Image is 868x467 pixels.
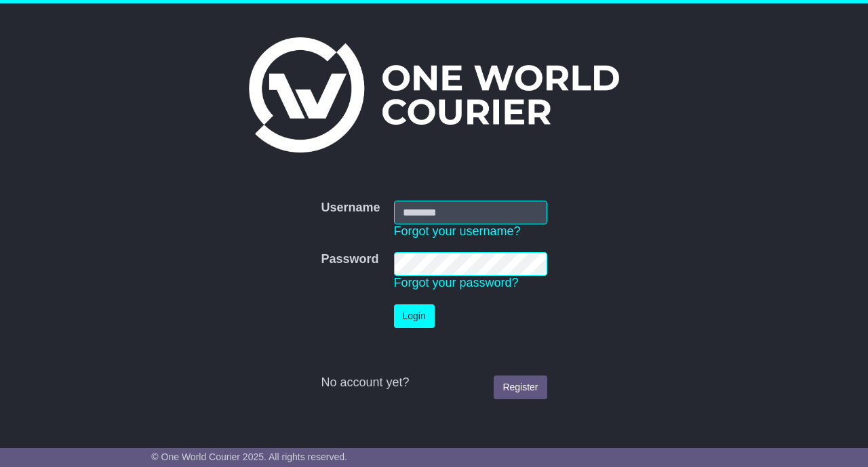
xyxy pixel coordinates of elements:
span: © One World Courier 2025. All rights reserved. [151,451,347,462]
a: Register [494,375,547,399]
a: Forgot your username? [394,224,521,238]
div: No account yet? [321,375,547,390]
img: One World [249,37,619,153]
label: Password [321,252,378,267]
button: Login [394,304,435,328]
a: Forgot your password? [394,276,519,289]
label: Username [321,201,380,216]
